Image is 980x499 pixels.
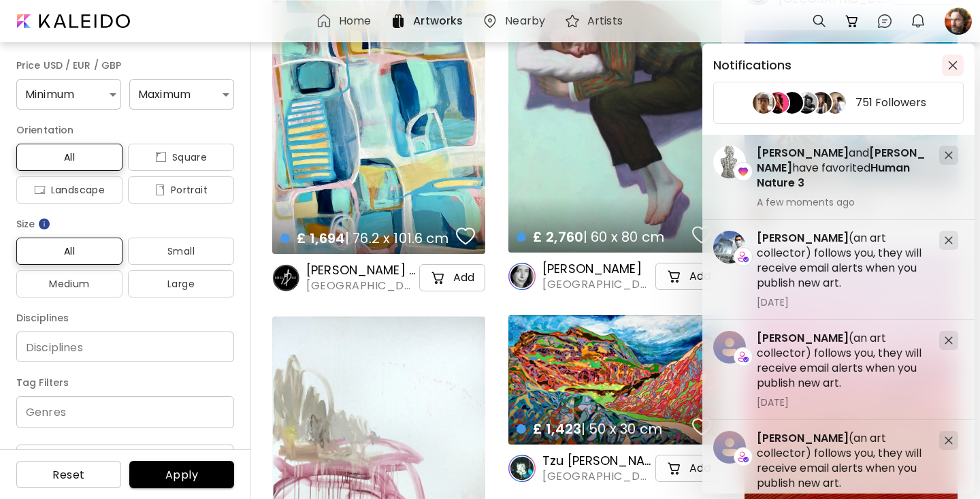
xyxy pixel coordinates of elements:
[757,330,849,346] span: [PERSON_NAME]
[757,331,928,391] h5: (an art collector) follows you, they will receive email alerts when you publish new art.
[757,146,928,191] h5: and have favorited
[948,61,958,70] img: closeButton
[757,431,928,491] h5: (an art collector) follows you, they will receive email alerts when you publish new art.
[757,230,849,246] span: [PERSON_NAME]
[757,145,926,176] span: [PERSON_NAME]
[855,96,926,110] h5: 751 Followers
[757,231,928,291] h5: (an art collector) follows you, they will receive email alerts when you publish new art.
[757,430,849,446] span: [PERSON_NAME]
[942,54,964,76] button: closeButton
[757,396,928,408] span: [DATE]
[757,296,928,308] span: [DATE]
[757,196,928,208] span: A few moments ago
[757,160,910,191] span: Human Nature 3
[713,59,791,72] h5: Notifications
[757,145,849,161] span: [PERSON_NAME]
